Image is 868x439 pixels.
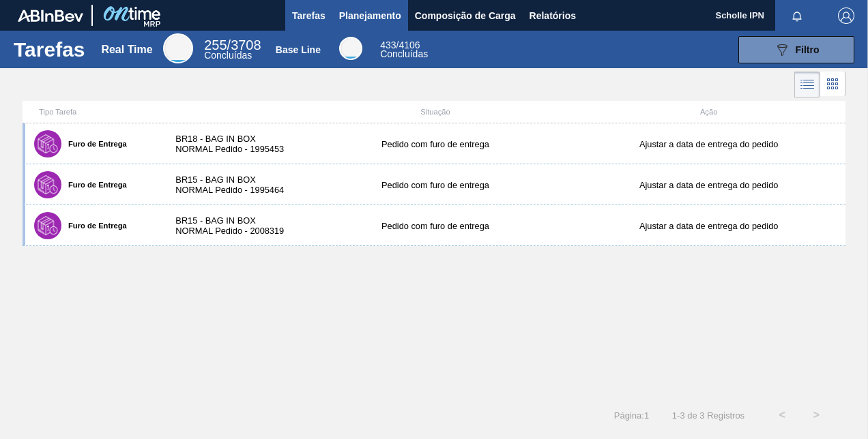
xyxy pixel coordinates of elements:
[204,37,261,52] span: / 3708
[796,44,820,55] span: Filtro
[775,6,819,25] button: Notificações
[101,44,152,56] div: Real Time
[162,134,298,154] div: BR18 - BAG IN BOX NORMAL Pedido - 1995453
[14,42,85,57] h1: Tarefas
[299,108,573,116] div: Situação
[18,10,83,22] img: TNhmsLtSVTkK8tSr43FrP2fwEKptu5GPRR3wAAAABJRU5ErkJggg==
[415,7,516,24] span: Composição de Carga
[25,108,162,116] div: Tipo Tarefa
[299,139,573,149] div: Pedido com furo de entrega
[339,37,362,60] div: Base Line
[204,50,252,61] span: Concluídas
[765,398,799,432] button: <
[299,180,573,190] div: Pedido com furo de entrega
[61,222,127,230] label: Furo de Entrega
[572,139,845,149] div: Ajustar a data de entrega do pedido
[572,221,845,231] div: Ajustar a data de entrega do pedido
[380,40,420,50] span: / 4106
[292,7,325,24] span: Tarefas
[614,410,649,421] span: Página : 1
[61,140,127,148] label: Furo de Entrega
[794,72,820,97] div: Visão em Lista
[163,33,193,63] div: Real Time
[572,180,845,190] div: Ajustar a data de entrega do pedido
[204,37,227,52] span: 255
[162,215,298,236] div: BR15 - BAG IN BOX NORMAL Pedido - 2008319
[820,72,845,97] div: Visão em Cards
[530,7,576,24] span: Relatórios
[204,40,261,60] div: Real Time
[838,7,854,24] img: Logout
[738,36,854,63] button: Filtro
[61,181,127,189] label: Furo de Entrega
[572,108,845,116] div: Ação
[299,221,573,231] div: Pedido com furo de entrega
[276,44,321,55] div: Base Line
[669,410,744,421] span: 1 - 3 de 3 Registros
[380,40,396,50] span: 433
[380,48,428,59] span: Concluídas
[380,41,428,59] div: Base Line
[799,398,833,432] button: >
[162,175,298,195] div: BR15 - BAG IN BOX NORMAL Pedido - 1995464
[339,7,401,24] span: Planejamento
